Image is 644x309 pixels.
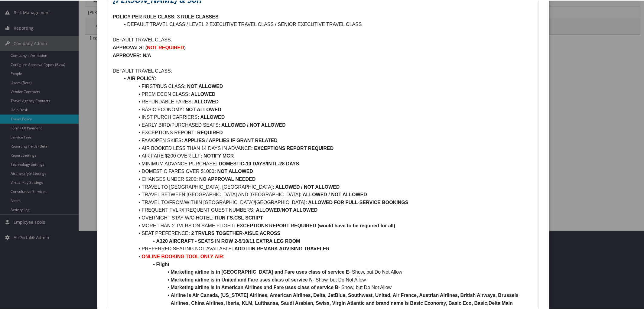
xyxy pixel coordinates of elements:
[251,145,334,150] strong: : EXCEPTIONS REPORT REQUIRED
[120,20,534,28] li: DEFAULT TRAVEL CLASS / LEVEL 2 EXECUTIVE TRAVEL CLASS / SENIOR EXECUTIVE TRAVEL CLASS
[181,137,278,142] strong: : APPLIES / APPLIES IF GRANT RELATED
[120,206,534,213] li: FREQUENT TVLR/FREQUENT GUEST NUMBERS /
[120,244,534,252] li: PREFERRED SEATING NOT AVAILABLE
[216,161,299,166] strong: : DOMESTIC-10 DAYS/INTL-28 DAYS
[142,253,225,259] strong: ONLINE BOOKING TOOL ONLY-AIR:
[253,207,280,212] strong: : ALLOWED
[120,97,534,105] li: REFUNDABLE FARES
[197,114,225,119] strong: : ALLOWED
[188,230,281,235] strong: : 2 TRVLRS TOGETHER-AISLE ACROSS
[196,176,255,181] strong: : NO APPROVAL NEEDED
[120,198,534,206] li: TRAVEL TO/FROM/WITHIN [GEOGRAPHIC_DATA]/[GEOGRAPHIC_DATA]
[120,82,534,90] li: FIRST/BUS CLASS
[120,213,534,221] li: OVERNIGHT STAY W/O HOTEL
[120,105,534,113] li: BASIC ECONOMY
[147,44,184,50] strong: NOT REQUIRED
[113,52,151,57] strong: APPROVER: N/A
[120,229,534,237] li: SEAT PREFERENCE
[120,175,534,183] li: CHANGES UNDER $200
[113,67,534,74] p: DEFAULT TRAVEL CLASS:
[171,277,313,282] strong: Marketing airline is in United and Fare uses class of service N
[120,128,534,136] li: EXCEPTIONS REPORT
[113,44,147,50] strong: APPROVALS: (
[156,261,170,266] strong: Flight
[183,106,221,112] strong: : NOT ALLOWED
[120,136,534,144] li: FAA/OPEN SKIES
[171,269,349,274] strong: Marketing airline is in [GEOGRAPHIC_DATA] and Fare uses class of service E
[120,268,534,275] li: - Show, but Do Not Allow
[234,223,395,228] strong: : EXCEPTIONS REPORT REQUIRED (would have to be required for all)
[171,284,339,289] strong: Marketing airline is in American Airlines and Fare uses class of service B
[214,168,253,173] strong: : NOT ALLOWED
[120,121,534,128] li: EARLY BIRD/PURCHASED SEATS
[200,153,234,158] strong: : NOTIFY MGR
[300,191,367,197] strong: : ALLOWED / NOT ALLOWED
[219,122,286,127] strong: : ALLOWED / NOT ALLOWED
[305,199,408,204] strong: : ALLOWED FOR FULL-SERVICE BOOKINGS
[120,113,534,121] li: INST PURCH CARRIERS
[191,99,219,104] strong: : ALLOWED
[120,275,534,283] li: - Show, but Do Not Allow
[188,91,216,96] strong: : ALLOWED
[120,167,534,175] li: DOMESTIC FARES OVER $1000
[120,190,534,198] li: TRAVEL BETWEEN [GEOGRAPHIC_DATA] AND [GEOGRAPHIC_DATA]
[113,35,534,43] p: DEFAULT TRAVEL CLASS:
[273,184,340,189] strong: : ALLOWED / NOT ALLOWED
[120,183,534,190] li: TRAVEL TO [GEOGRAPHIC_DATA], [GEOGRAPHIC_DATA]
[120,151,534,159] li: AIR FARE $200 OVER LLF
[184,44,186,50] strong: )
[282,207,318,212] strong: NOT ALLOWED
[212,215,263,220] strong: : RUN FS.CSL SCRIPT
[120,90,534,98] li: PREM ECON CLASS
[232,246,330,251] strong: : ADD ITIN REMARK ADVISING TRAVELER
[184,83,223,88] strong: : NOT ALLOWED
[120,221,534,229] li: MORE THAN 2 TVLRS ON SAME FLIGHT
[120,159,534,167] li: MINIMUM ADVANCE PURCHASE
[120,144,534,152] li: AIR BOOKED LESS THAN 14 DAYS IN ADVANCE
[156,238,300,243] strong: A320 AIRCRAFT - SEATS IN ROW 2-5/10/11 EXTRA LEG ROOM
[113,14,219,19] u: POLICY PER RULE CLASS: 3 RULE CLASSES
[194,129,223,135] strong: : REQUIRED
[120,283,534,291] li: - Show, but Do Not Allow
[127,75,156,80] strong: AIR POLICY:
